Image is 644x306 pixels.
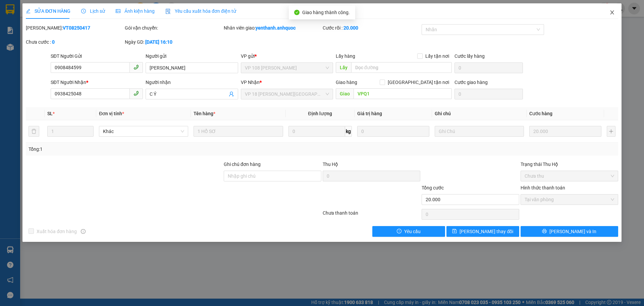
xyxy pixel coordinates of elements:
[529,126,601,137] input: 0
[354,88,452,99] input: Dọc đường
[404,228,421,235] span: Yêu cầu
[26,9,31,13] span: edit
[29,145,249,153] div: Tổng: 1
[525,194,614,205] span: Tại văn phòng
[165,8,236,14] span: Yêu cầu xuất hóa đơn điện tử
[116,9,120,13] span: picture
[542,229,547,234] span: printer
[63,25,90,31] b: VT08250417
[47,111,53,116] span: SL
[256,25,296,31] b: yenthanh.anhquoc
[302,10,350,15] span: Giao hàng thành công.
[26,8,70,14] span: SỬA ĐƠN HÀNG
[145,39,172,45] b: [DATE] 16:10
[81,8,105,14] span: Lịch sử
[323,24,420,32] div: Cước rồi :
[521,226,618,237] button: printer[PERSON_NAME] và In
[29,126,39,137] button: delete
[529,111,552,116] span: Cước hàng
[525,171,614,181] span: Chưa thu
[52,39,55,45] b: 0
[435,126,524,137] input: Ghi Chú
[454,89,523,99] input: Cước giao hàng
[343,25,358,31] b: 20.000
[99,111,124,116] span: Đơn vị tính
[452,229,457,234] span: save
[241,52,333,60] div: VP gửi
[521,161,618,168] div: Trạng thái Thu Hộ
[245,89,329,99] span: VP 18 Nguyễn Thái Bình - Quận 1
[460,228,513,235] span: [PERSON_NAME] thay đổi
[609,10,615,15] span: close
[224,171,321,181] input: Ghi chú đơn hàng
[81,229,86,234] span: info-circle
[133,64,139,70] span: phone
[133,91,139,96] span: phone
[454,53,485,59] label: Cước lấy hàng
[385,79,452,86] span: [GEOGRAPHIC_DATA] tận nơi
[549,228,596,235] span: [PERSON_NAME] và In
[241,80,260,85] span: VP Nhận
[323,162,338,167] span: Thu Hộ
[603,3,622,22] button: Close
[224,24,321,32] div: Nhân viên giao:
[454,62,523,73] input: Cước lấy hàng
[294,10,300,15] span: check-circle
[423,52,452,60] span: Lấy tận nơi
[397,229,401,234] span: exclamation-circle
[345,126,352,137] span: kg
[521,185,565,190] label: Hình thức thanh toán
[372,226,445,237] button: exclamation-circleYêu cầu
[351,62,452,73] input: Dọc đường
[336,80,357,85] span: Giao hàng
[357,111,382,116] span: Giá trị hàng
[336,53,355,59] span: Lấy hàng
[51,79,143,86] div: SĐT Người Nhận
[224,162,261,167] label: Ghi chú đơn hàng
[357,126,429,137] input: 0
[422,185,444,190] span: Tổng cước
[165,9,171,14] img: icon
[26,38,123,46] div: Chưa cước :
[607,126,615,137] button: plus
[454,80,488,85] label: Cước giao hàng
[125,38,222,46] div: Ngày GD:
[432,107,527,120] th: Ghi chú
[116,8,155,14] span: Ảnh kiện hàng
[146,52,238,60] div: Người gửi
[81,9,86,13] span: clock-circle
[125,24,222,32] div: Gói vận chuyển:
[229,91,234,97] span: user-add
[103,126,184,136] span: Khác
[336,88,354,99] span: Giao
[194,126,283,137] input: VD: Bàn, Ghế
[194,111,215,116] span: Tên hàng
[322,209,421,221] div: Chưa thanh toán
[336,62,351,73] span: Lấy
[446,226,519,237] button: save[PERSON_NAME] thay đổi
[308,111,332,116] span: Định lượng
[34,228,79,235] span: Xuất hóa đơn hàng
[26,24,123,32] div: [PERSON_NAME]:
[51,52,143,60] div: SĐT Người Gửi
[146,79,238,86] div: Người nhận
[245,63,329,73] span: VP 108 Lê Hồng Phong - Vũng Tàu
